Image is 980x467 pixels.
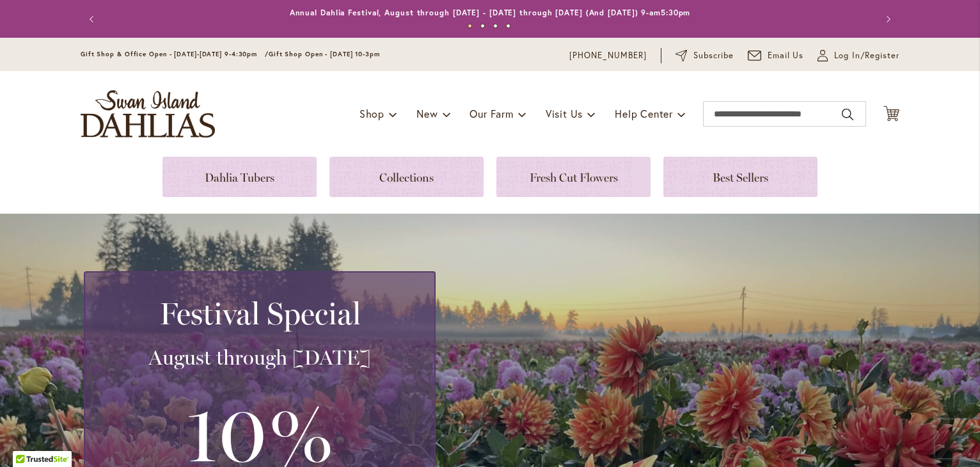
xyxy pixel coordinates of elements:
[480,24,485,28] button: 2 of 4
[676,49,734,62] a: Subscribe
[360,107,384,120] span: Shop
[81,6,106,32] button: Previous
[818,49,899,62] a: Log In/Register
[269,50,380,58] span: Gift Shop Open - [DATE] 10-3pm
[416,107,438,120] span: New
[493,24,498,28] button: 3 of 4
[693,49,734,62] span: Subscribe
[468,24,472,28] button: 1 of 4
[569,49,647,62] a: [PHONE_NUMBER]
[81,50,269,58] span: Gift Shop & Office Open - [DATE]-[DATE] 9-4:30pm /
[768,49,804,62] span: Email Us
[874,6,899,32] button: Next
[834,49,899,62] span: Log In/Register
[615,107,673,120] span: Help Center
[100,345,419,370] h3: August through [DATE]
[748,49,804,62] a: Email Us
[506,24,510,28] button: 4 of 4
[470,107,513,120] span: Our Farm
[546,107,583,120] span: Visit Us
[81,90,215,138] a: store logo
[100,296,419,331] h2: Festival Special
[290,8,691,17] a: Annual Dahlia Festival, August through [DATE] - [DATE] through [DATE] (And [DATE]) 9-am5:30pm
